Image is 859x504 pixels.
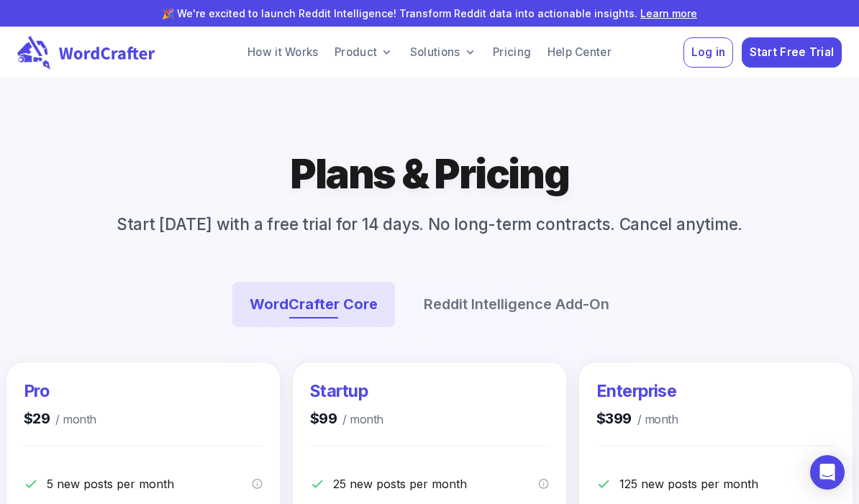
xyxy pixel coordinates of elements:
p: Start [DATE] with a free trial for 14 days. No long-term contracts. Cancel anytime. [94,212,765,237]
h4: $399 [596,408,678,429]
h4: $99 [310,408,383,429]
p: 125 new posts per month [619,475,824,492]
button: Reddit Intelligence Add-On [406,282,627,326]
a: How it Works [242,38,324,67]
span: Log in [691,43,726,63]
h3: Enterprise [596,380,678,403]
a: Product [329,38,399,67]
span: / month [337,410,383,429]
h4: $29 [24,408,96,429]
button: Log in [683,37,733,68]
h1: Plans & Pricing [290,148,568,201]
a: Help Center [542,38,617,67]
span: / month [50,410,96,429]
button: WordCrafter Core [232,282,395,326]
a: Learn more [640,7,697,19]
p: 🎉 We're excited to launch Reddit Intelligence! Transform Reddit data into actionable insights. [23,6,836,21]
a: Solutions [405,38,482,67]
span: / month [632,410,678,429]
span: Start Free Trial [750,43,835,63]
p: 25 new posts per month [333,475,538,492]
a: Pricing [488,38,537,67]
h3: Pro [24,380,96,403]
svg: A post is a new piece of content, an imported content for optimization or a content brief. [252,478,263,490]
div: Open Intercom Messenger [810,455,845,490]
button: Start Free Trial [742,37,842,68]
svg: A post is a new piece of content, an imported content for optimization or a content brief. [538,478,549,490]
p: 5 new posts per month [47,475,252,492]
h3: Startup [310,380,383,403]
